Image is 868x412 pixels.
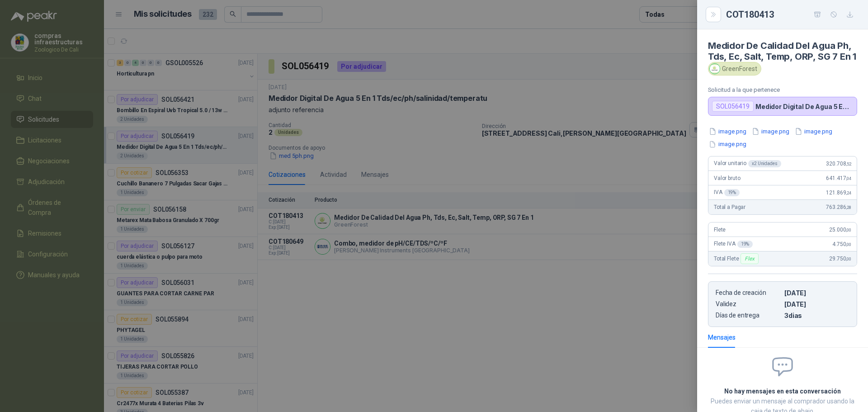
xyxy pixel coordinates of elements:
[716,289,781,297] p: Fecha de creación
[708,86,857,93] p: Solicitud a la que pertenece
[716,312,781,319] p: Días de entrega
[846,205,851,210] span: ,28
[714,189,740,196] span: IVA
[708,40,857,62] h4: Medidor De Calidad Del Agua Ph, Tds, Ec, Salt, Temp, ORP, SG 7 En 1
[714,175,740,181] span: Valor bruto
[846,176,851,181] span: ,04
[710,64,720,74] img: Company Logo
[826,204,851,210] span: 763.286
[708,62,761,76] div: GreenForest
[714,253,760,264] span: Total Flete
[846,227,851,232] span: ,00
[751,127,790,136] button: image.png
[784,289,849,297] p: [DATE]
[741,253,758,264] div: Flex
[708,140,747,149] button: image.png
[846,256,851,261] span: ,00
[714,227,726,233] span: Flete
[784,300,849,308] p: [DATE]
[784,312,849,319] p: 3 dias
[714,160,781,167] span: Valor unitario
[826,175,851,181] span: 641.417
[708,386,857,396] h2: No hay mensajes en esta conversación
[794,127,833,136] button: image.png
[708,9,719,20] button: Close
[829,227,851,233] span: 25.000
[846,190,851,195] span: ,24
[755,103,853,110] p: Medidor Digital De Agua 5 En 1 Tds/ec/ph/salinidad/temperatu
[737,241,753,248] div: 19 %
[846,242,851,247] span: ,00
[708,127,747,136] button: image.png
[832,241,851,247] span: 4.750
[829,256,851,262] span: 29.750
[708,332,736,342] div: Mensajes
[748,160,781,167] div: x 2 Unidades
[716,300,781,308] p: Validez
[714,204,745,210] span: Total a Pagar
[726,7,857,22] div: COT180413
[724,189,740,196] div: 19 %
[826,189,851,196] span: 121.869
[846,161,851,166] span: ,52
[712,101,754,112] div: SOL056419
[714,241,753,248] span: Flete IVA
[826,161,851,167] span: 320.708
